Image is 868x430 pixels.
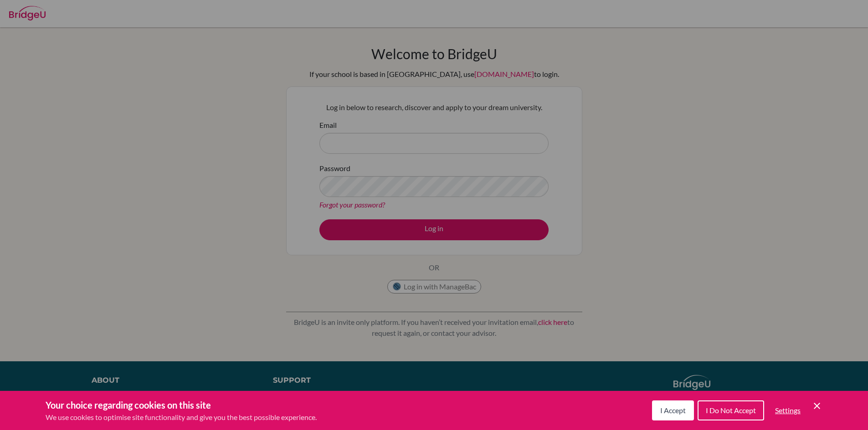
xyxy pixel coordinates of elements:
span: Settings [775,406,801,415]
span: I Accept [660,406,686,415]
span: I Do Not Accept [706,406,756,415]
button: Settings [768,401,808,420]
h3: Your choice regarding cookies on this site [46,398,317,412]
p: We use cookies to optimise site functionality and give you the best possible experience. [46,412,317,423]
button: I Do Not Accept [698,400,764,420]
button: I Accept [652,400,694,420]
button: Save and close [812,400,822,411]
